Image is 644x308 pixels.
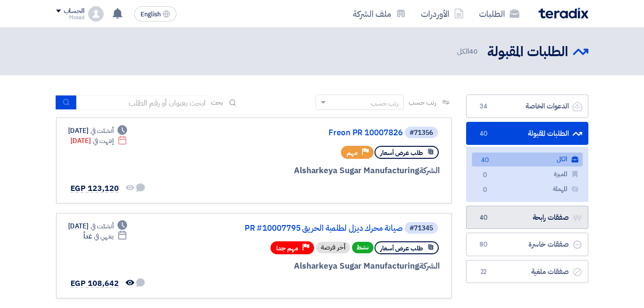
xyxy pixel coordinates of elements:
div: [DATE] [68,126,128,136]
span: English [141,11,161,18]
a: الكل [472,153,583,166]
span: ينتهي في [94,231,114,241]
a: Freon PR 10007826 [211,129,403,137]
h2: الطلبات المقبولة [487,43,568,61]
img: profile_test.png [88,6,104,22]
span: مهم جدا [276,244,298,253]
div: غداً [83,231,127,241]
span: 40 [469,46,478,57]
span: 40 [478,213,490,223]
span: طلب عرض أسعار [380,148,423,157]
span: 0 [480,185,491,195]
span: إنتهت في [93,136,114,146]
span: EGP 123,120 [70,183,119,194]
span: مهم [347,148,358,157]
a: المهملة [472,182,583,196]
div: الحساب [64,7,84,15]
a: المميزة [472,167,583,181]
span: بحث [211,97,223,107]
span: الشركة [419,260,440,272]
span: أنشئت في [91,126,114,136]
div: [DATE] [68,221,128,231]
span: 0 [480,170,491,180]
span: 40 [480,155,491,166]
a: صفقات ملغية22 [466,260,588,284]
span: رتب حسب [409,97,436,107]
span: 40 [478,129,490,139]
span: أنشئت في [91,221,114,231]
a: الأوردرات [413,2,471,25]
span: الكل [457,46,479,57]
button: English [134,6,176,22]
div: أخر فرصة [316,242,350,253]
div: [DATE] [70,136,128,146]
span: 80 [478,240,490,249]
span: 34 [478,102,490,111]
div: Mosad [56,15,84,20]
a: الطلبات [471,2,527,25]
span: EGP 108,642 [70,278,119,289]
span: طلب عرض أسعار [380,244,423,253]
a: صفقات رابحة40 [466,206,588,229]
span: 22 [478,267,490,277]
input: ابحث بعنوان أو رقم الطلب [77,95,211,110]
div: #71356 [410,130,433,136]
a: ملف الشركة [345,2,413,25]
img: Teradix logo [539,8,588,19]
div: #71345 [410,225,433,232]
div: Alsharkeya Sugar Manufacturing [209,165,440,177]
a: صفقات خاسرة80 [466,233,588,256]
a: صيانة محرك ديزل لطلمبة الحريق PR #10007795 [211,224,403,233]
div: رتب حسب [371,98,398,108]
a: الدعوات الخاصة34 [466,95,588,118]
span: نشط [352,242,374,253]
a: الطلبات المقبولة40 [466,122,588,145]
div: Alsharkeya Sugar Manufacturing [209,260,440,272]
span: الشركة [419,165,440,177]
